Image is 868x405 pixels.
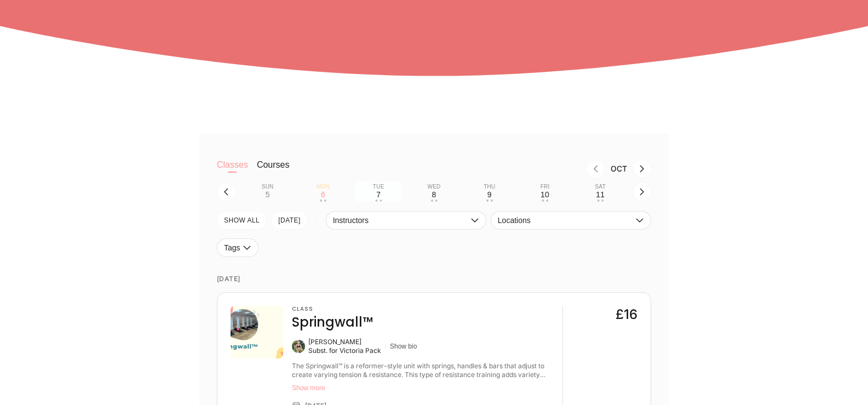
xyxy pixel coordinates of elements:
[271,211,308,230] button: [DATE]
[616,306,637,323] div: £16
[224,243,240,252] span: Tags
[498,216,633,225] span: Locations
[541,184,550,190] div: Fri
[257,159,290,181] button: Courses
[307,159,651,178] nav: Month switch
[595,184,606,190] div: Sat
[308,338,381,346] div: [PERSON_NAME]
[587,159,605,178] button: Previous month, Sep
[217,266,651,292] time: [DATE]
[262,184,274,190] div: Sun
[217,238,258,257] button: Tags
[597,199,603,202] div: • •
[541,190,549,199] div: 10
[317,184,330,190] div: Mon
[542,199,548,202] div: • •
[376,190,381,199] div: 7
[326,211,486,230] button: Instructors
[292,362,554,379] div: The Springwall™ is a reformer-style unit with springs, handles & bars that adjust to create varyi...
[430,199,437,202] div: • •
[596,190,605,199] div: 11
[292,306,373,312] h3: Class
[320,199,326,202] div: • •
[333,216,468,225] span: Instructors
[217,211,267,230] button: SHOW All
[292,384,554,392] button: Show more
[491,211,651,230] button: Locations
[321,190,325,199] div: 6
[633,159,651,178] button: Next month, Nov
[432,190,436,199] div: 8
[486,199,493,202] div: • •
[266,190,270,199] div: 5
[292,340,305,353] img: Mel Eberlein-Scott
[390,342,417,351] button: Show bio
[231,306,283,358] img: 5d9617d8-c062-43cb-9683-4a4abb156b5d.png
[375,199,382,202] div: • •
[308,346,381,355] div: Subst. for Victoria Pack
[605,164,633,173] div: Month Oct
[373,184,384,190] div: Tue
[217,159,248,181] button: Classes
[427,184,440,190] div: Wed
[292,313,373,331] h4: Springwall™
[484,184,495,190] div: Thu
[487,190,492,199] div: 9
